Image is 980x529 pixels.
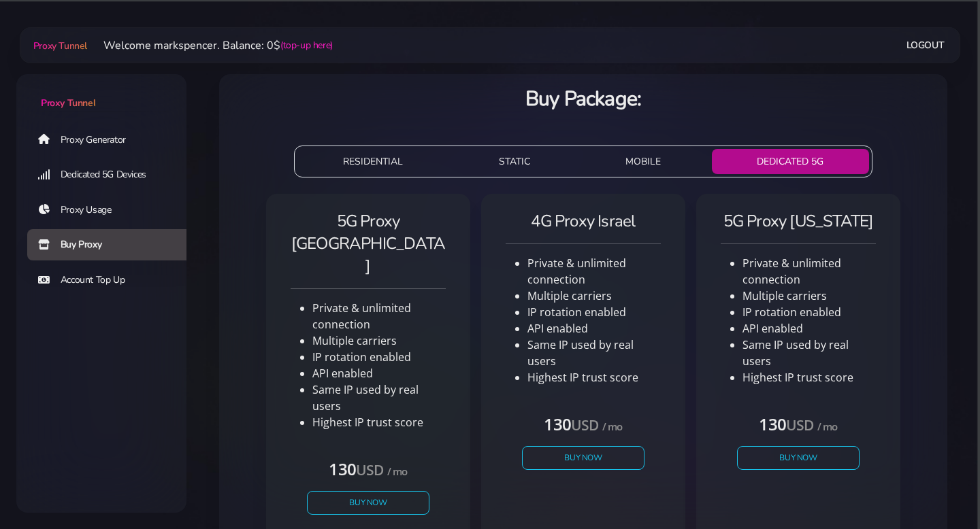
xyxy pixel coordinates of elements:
[742,337,876,369] li: Same IP used by real users
[527,369,661,386] li: Highest IP trust score
[387,464,408,478] small: / mo
[27,264,197,296] a: Account Top Up
[742,369,876,386] li: Highest IP trust score
[87,37,333,54] li: Welcome markspencer. Balance: 0$
[602,420,623,433] small: / mo
[742,255,876,288] li: Private & unlimited connection
[742,288,876,304] li: Multiple carriers
[527,288,661,304] li: Multiple carriers
[786,415,814,434] small: USD
[41,97,95,109] span: Proxy Tunnel
[737,446,860,470] button: Buy Now
[31,35,87,56] a: Proxy Tunnel
[527,320,661,337] li: API enabled
[817,420,838,433] small: / mo
[742,304,876,320] li: IP rotation enabled
[27,229,197,260] a: Buy Proxy
[527,304,661,320] li: IP rotation enabled
[712,149,869,174] button: DEDICATED 5G
[522,413,644,435] h4: 130
[571,415,599,434] small: USD
[527,337,661,369] li: Same IP used by real users
[307,491,429,515] button: Buy Now
[307,458,429,480] h4: 130
[506,210,661,233] h4: 4G Proxy Israel
[27,124,197,155] a: Proxy Generator
[906,33,945,58] a: Logout
[453,149,575,174] button: STATIC
[27,159,197,190] a: Dedicated 5G Devices
[721,210,876,233] h4: 5G Proxy [US_STATE]
[527,255,661,288] li: Private & unlimited connection
[297,149,448,174] button: RESIDENTIAL
[312,381,446,414] li: Same IP used by real users
[581,149,706,174] button: MOBILE
[230,85,936,113] h3: Buy Package:
[16,74,186,110] a: Proxy Tunnel
[291,210,446,277] h4: 5G Proxy [GEOGRAPHIC_DATA]
[742,320,876,337] li: API enabled
[522,446,644,470] button: Buy Now
[737,413,860,435] h4: 130
[312,332,446,349] li: Multiple carriers
[312,300,446,332] li: Private & unlimited connection
[356,460,384,479] small: USD
[280,38,333,52] a: (top-up here)
[33,39,87,52] span: Proxy Tunnel
[27,194,197,226] a: Proxy Usage
[312,365,446,381] li: API enabled
[312,349,446,365] li: IP rotation enabled
[914,463,963,512] iframe: Webchat Widget
[312,414,446,430] li: Highest IP trust score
